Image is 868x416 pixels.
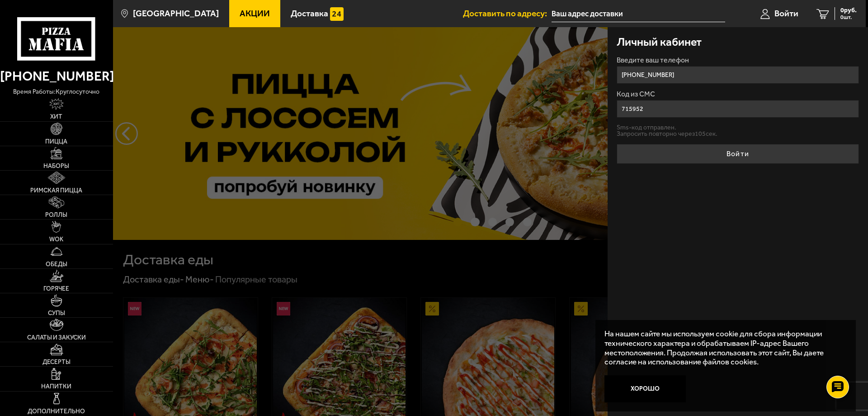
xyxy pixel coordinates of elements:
span: Напитки [41,383,71,390]
button: Войти [617,144,859,164]
span: Доставить по адресу: [463,9,552,18]
span: Супы [48,310,65,316]
span: Акции [240,9,270,18]
span: 0 руб. [840,7,857,14]
span: Горячее [43,286,69,292]
span: Войти [774,9,798,18]
h3: Личный кабинет [617,36,702,48]
span: Наборы [43,163,69,169]
input: Ваш адрес доставки [552,5,725,22]
span: Доставка [291,9,328,18]
p: Запросить повторно через 105 сек. [617,131,859,137]
span: Десерты [42,359,71,365]
button: Хорошо [604,375,686,402]
p: Sms-код отправлен. [617,124,859,131]
p: На нашем сайте мы используем cookie для сбора информации технического характера и обрабатываем IP... [604,329,841,367]
img: 15daf4d41897b9f0e9f617042186c801.svg [330,7,344,21]
span: WOK [49,236,63,243]
span: Римская пицца [30,187,82,194]
label: Код из СМС [617,91,859,98]
span: [GEOGRAPHIC_DATA] [133,9,219,18]
span: Хит [50,114,62,120]
span: Обеды [46,261,67,268]
span: 0 шт. [840,14,857,20]
span: Роллы [45,212,67,218]
span: Пицца [45,139,67,145]
span: Салаты и закуски [27,335,86,341]
span: Дополнительно [28,408,85,415]
label: Введите ваш телефон [617,57,859,64]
